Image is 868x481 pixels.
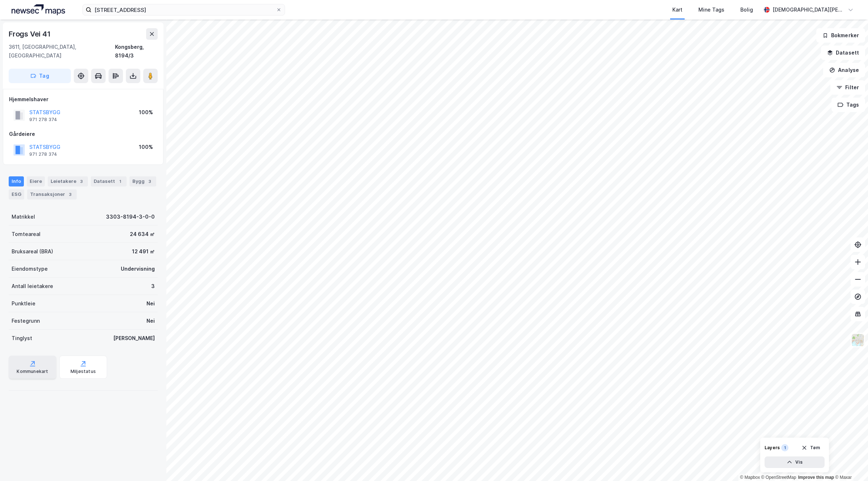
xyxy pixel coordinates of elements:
[121,265,155,273] div: Undervisning
[832,446,868,481] iframe: Chat Widget
[9,69,71,83] button: Tag
[92,4,276,15] input: Søk på adresse, matrikkel, gårdeiere, leietakere eller personer
[116,178,124,185] div: 1
[106,212,155,221] div: 3303-8194-3-0-0
[48,176,88,186] div: Leietakere
[773,5,845,14] div: [DEMOGRAPHIC_DATA][PERSON_NAME]
[761,475,796,480] a: OpenStreetMap
[781,444,788,451] div: 1
[27,176,45,186] div: Eiere
[12,265,48,273] div: Eiendomstype
[12,334,32,343] div: Tinglyst
[851,333,865,347] img: Z
[672,5,682,14] div: Kart
[17,369,48,374] div: Kommunekart
[9,189,24,199] div: ESG
[9,43,115,60] div: 3611, [GEOGRAPHIC_DATA], [GEOGRAPHIC_DATA]
[91,176,127,186] div: Datasett
[29,151,57,157] div: 971 278 374
[12,247,53,256] div: Bruksareal (BRA)
[798,475,834,480] a: Improve this map
[816,28,865,43] button: Bokmerker
[12,212,35,221] div: Matrikkel
[821,46,865,60] button: Datasett
[831,98,865,112] button: Tags
[146,178,153,185] div: 3
[765,456,825,468] button: Vis
[139,143,153,151] div: 100%
[71,369,96,374] div: Miljøstatus
[130,230,155,239] div: 24 634 ㎡
[27,189,77,199] div: Transaksjoner
[132,247,155,256] div: 12 491 ㎡
[146,317,155,325] div: Nei
[67,191,74,198] div: 3
[12,230,41,239] div: Tomteareal
[797,442,825,454] button: Tøm
[740,475,760,480] a: Mapbox
[129,176,156,186] div: Bygg
[830,80,865,95] button: Filter
[765,445,780,451] div: Layers
[29,117,57,123] div: 971 278 374
[740,5,753,14] div: Bolig
[12,317,40,325] div: Festegrunn
[9,28,52,40] div: Frogs Vei 41
[9,95,157,104] div: Hjemmelshaver
[139,108,153,117] div: 100%
[12,299,35,308] div: Punktleie
[146,299,155,308] div: Nei
[9,130,157,138] div: Gårdeiere
[78,178,85,185] div: 3
[113,334,155,343] div: [PERSON_NAME]
[115,43,158,60] div: Kongsberg, 8194/3
[698,5,724,14] div: Mine Tags
[9,176,24,186] div: Info
[151,282,155,291] div: 3
[12,4,65,15] img: logo.a4113a55bc3d86da70a041830d287a7e.svg
[823,63,865,77] button: Analyse
[12,282,53,291] div: Antall leietakere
